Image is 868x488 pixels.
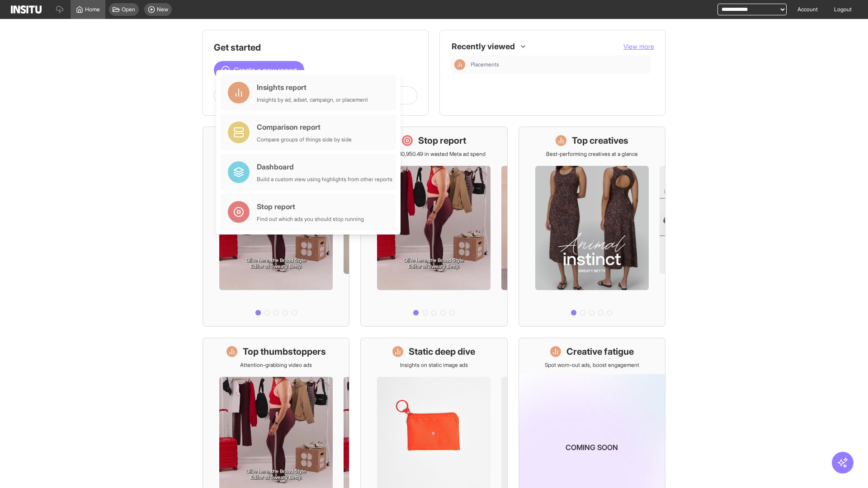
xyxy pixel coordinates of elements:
[471,61,647,68] span: Placements
[572,134,628,147] h1: Top creatives
[122,6,135,13] span: Open
[471,61,499,68] span: Placements
[214,41,417,54] h1: Get started
[257,216,364,223] div: Find out which ads you should stop running
[257,96,368,103] div: Insights by ad, adset, campaign, or placement
[382,150,486,158] p: Save £30,950.49 in wasted Meta ad spend
[257,122,352,132] div: Comparison report
[157,6,168,13] span: New
[257,201,364,212] div: Stop report
[214,61,304,79] button: Create a new report
[257,161,392,172] div: Dashboard
[11,5,42,14] img: Logo
[85,6,100,13] span: Home
[257,136,352,143] div: Compare groups of things side by side
[409,345,475,358] h1: Static deep dive
[623,42,654,51] button: View more
[257,82,368,93] div: Insights report
[400,361,468,369] p: Insights on static image ads
[623,42,654,50] span: View more
[243,345,326,358] h1: Top thumbstoppers
[234,65,297,75] span: Create a new report
[203,127,349,327] a: What's live nowSee all active ads instantly
[360,127,507,327] a: Stop reportSave £30,950.49 in wasted Meta ad spend
[454,59,465,70] div: Insights
[257,176,392,183] div: Build a custom view using highlights from other reports
[546,150,638,158] p: Best-performing creatives at a glance
[240,361,312,369] p: Attention-grabbing video ads
[418,134,466,147] h1: Stop report
[519,127,665,327] a: Top creativesBest-performing creatives at a glance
